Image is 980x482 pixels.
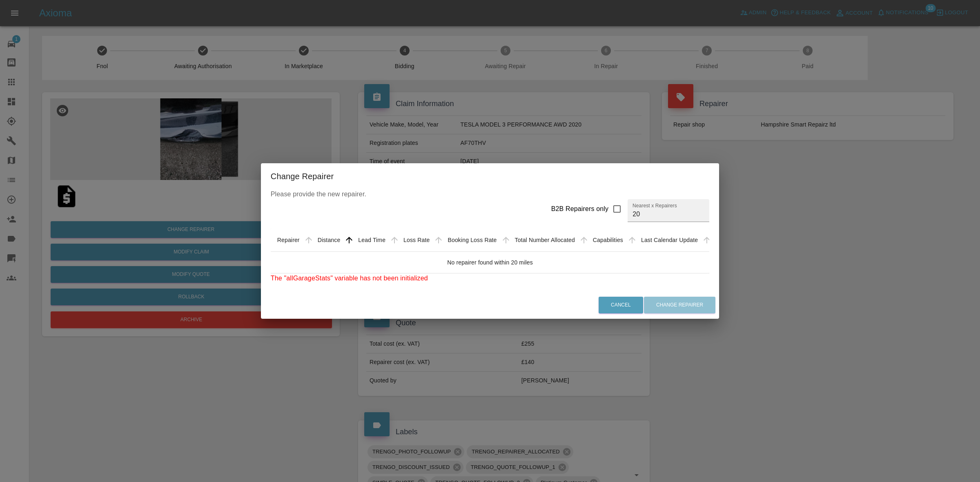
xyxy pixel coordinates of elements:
p: Please provide the new repairer. [271,189,709,199]
div: Loss Rate [403,237,430,243]
div: Booking Loss Rate [448,237,497,243]
td: No repairer found within 20 miles [271,251,709,273]
div: Distance [318,237,341,243]
label: Nearest x Repairers [633,202,677,209]
h2: Change Repairer [261,163,719,189]
table: sortable table [271,229,709,273]
button: Cancel [599,297,643,313]
div: B2B Repairers only [551,204,609,214]
div: Capabilities [593,237,623,243]
div: Lead Time [358,237,385,243]
p: The "allGarageStats" variable has not been initialized [271,273,709,283]
div: Repairer [277,237,300,243]
div: Total Number Allocated [515,237,575,243]
div: Last Calendar Update [641,237,698,243]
